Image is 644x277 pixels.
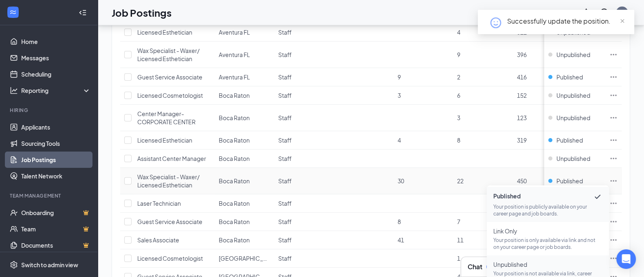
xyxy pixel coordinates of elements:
[457,218,460,225] span: 7
[137,155,206,162] span: Assistant Center Manager
[556,136,583,144] span: Published
[278,236,292,244] span: Staff
[457,73,460,81] span: 2
[278,73,292,81] span: Staff
[517,73,527,81] span: 416
[219,218,250,225] span: Boca Raton
[112,6,171,20] h1: Job Postings
[609,73,618,81] svg: Ellipses
[21,50,91,66] a: Messages
[137,255,203,262] span: Licensed Cosmetologist
[556,73,583,81] span: Published
[278,114,292,121] span: Staff
[219,114,250,121] span: Boca Raton
[215,213,274,231] td: Boca Raton
[278,51,292,58] span: Staff
[137,200,181,207] span: Laser Technician
[556,154,590,163] span: Unpublished
[219,136,250,144] span: Boca Raton
[10,261,18,269] svg: Settings
[457,114,460,121] span: 3
[457,236,464,244] span: 11
[274,213,334,231] td: Staff
[219,177,250,185] span: Boca Raton
[517,92,527,99] span: 152
[219,92,250,99] span: Boca Raton
[457,51,460,58] span: 9
[274,131,334,149] td: Staff
[398,73,401,81] span: 9
[21,237,91,253] a: DocumentsCrown
[274,86,334,105] td: Staff
[581,8,591,18] svg: Notifications
[278,92,292,99] span: Staff
[215,131,274,149] td: Boca Raton
[507,16,624,26] div: Successfully update the position.
[137,73,202,81] span: Guest Service Associate
[619,9,625,16] div: SA
[609,236,618,244] svg: Ellipses
[609,114,618,122] svg: Ellipses
[609,136,618,144] svg: Ellipses
[609,218,618,226] svg: Ellipses
[274,42,334,68] td: Staff
[274,231,334,249] td: Staff
[274,68,334,86] td: Staff
[274,249,334,268] td: Staff
[616,249,636,269] div: Open Intercom Messenger
[599,8,609,18] svg: QuestionInfo
[278,255,292,262] span: Staff
[215,231,274,249] td: Boca Raton
[215,249,274,268] td: DALLAS/DFW AREA
[609,154,618,163] svg: Ellipses
[21,66,91,82] a: Scheduling
[517,177,527,185] span: 450
[215,105,274,131] td: Boca Raton
[556,177,583,185] span: Published
[21,221,91,237] a: TeamCrown
[274,23,334,42] td: Staff
[219,73,250,81] span: Aventura FL
[137,92,203,99] span: Licensed Cosmetologist
[9,8,17,16] svg: WorkstreamLogo
[278,177,292,185] span: Staff
[468,262,482,271] h3: Chat
[10,192,89,199] div: Team Management
[517,136,527,144] span: 319
[620,18,625,24] span: close
[219,51,250,58] span: Aventura FL
[137,110,196,125] span: Center Manager- CORPORATE CENTER
[493,260,602,268] span: Unpublished
[219,29,250,36] span: Aventura FL
[609,51,618,59] svg: Ellipses
[219,255,356,262] span: [GEOGRAPHIC_DATA]/[GEOGRAPHIC_DATA] AREA
[278,136,292,144] span: Staff
[489,16,502,29] svg: HappyFace
[10,86,18,95] svg: Analysis
[274,168,334,194] td: Staff
[457,92,460,99] span: 6
[556,51,590,59] span: Unpublished
[274,194,334,213] td: Staff
[219,155,250,162] span: Boca Raton
[517,51,527,58] span: 396
[398,136,401,144] span: 4
[215,168,274,194] td: Boca Raton
[21,204,91,221] a: OnboardingCrown
[493,227,602,235] span: Link Only
[493,237,602,251] p: Your position is only available via link and not on your career page or job boards.
[21,168,91,184] a: Talent Network
[493,203,602,217] p: Your position is publicly available on your career page and job boards.
[137,173,200,189] span: Wax Specialist - Waxer/ Licensed Esthetician
[21,119,91,135] a: Applicants
[21,261,78,269] div: Switch to admin view
[215,86,274,105] td: Boca Raton
[398,92,401,99] span: 3
[398,177,404,185] span: 30
[609,254,618,262] svg: Ellipses
[556,114,590,122] span: Unpublished
[215,194,274,213] td: Boca Raton
[278,155,292,162] span: Staff
[278,29,292,36] span: Staff
[556,91,590,99] span: Unpublished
